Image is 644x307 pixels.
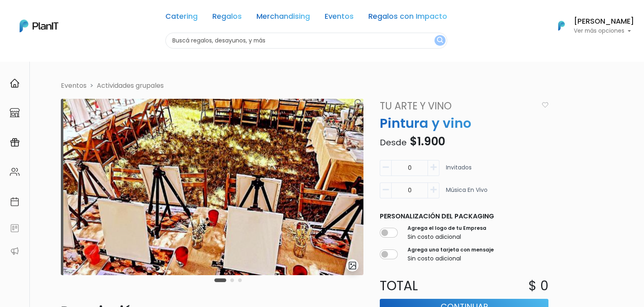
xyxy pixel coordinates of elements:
input: Buscá regalos, desayunos, y más [165,33,447,49]
img: search_button-432b6d5273f82d61273b3651a40e1bd1b912527efae98b1b7a1b2c0702e16a8d.svg [437,37,443,44]
a: Actividades grupales [97,81,164,90]
button: PlanIt Logo [PERSON_NAME] Ver más opciones [548,15,634,36]
span: $1.900 [410,133,445,149]
div: Carousel Pagination [212,275,244,285]
h6: [PERSON_NAME] [574,18,634,25]
img: people-662611757002400ad9ed0e3c099ab2801c6687ba6c219adb57efc949bc21e19d.svg [10,167,20,177]
span: Desde [380,137,407,148]
img: PlanIt Logo [553,17,570,35]
label: Agrega una tarjeta con mensaje [408,246,494,254]
button: Carousel Page 3 [238,278,242,282]
p: Ver más opciones [574,28,634,34]
p: Sin costo adicional [408,233,486,241]
label: Agrega el logo de tu Empresa [408,225,486,232]
a: Eventos [325,13,354,23]
img: calendar-87d922413cdce8b2cf7b7f5f62616a5cf9e4887200fb71536465627b3292af00.svg [10,197,20,207]
img: feedback-78b5a0c8f98aac82b08bfc38622c3050aee476f2c9584af64705fc4e61158814.svg [10,223,20,233]
nav: breadcrumb [56,81,592,92]
img: Captura_de_pantalla_2024-02-09_155453.png [61,99,363,275]
img: PlanIt Logo [20,20,58,32]
p: Personalización del packaging [380,211,548,221]
a: Regalos [212,13,242,23]
li: Eventos [61,81,87,91]
img: campaigns-02234683943229c281be62815700db0a1741e53638e28bf9629b52c665b00959.svg [10,138,20,147]
img: home-e721727adea9d79c4d83392d1f703f7f8bce08238fde08b1acbfd93340b81755.svg [10,78,20,88]
button: Carousel Page 1 (Current Slide) [214,278,226,282]
a: TU ARTE Y VINO [375,99,539,113]
img: gallery-light [348,261,357,270]
a: Regalos con Impacto [368,13,447,23]
button: Carousel Page 2 [230,278,234,282]
p: Total [375,276,464,296]
p: Música en vivo [446,186,488,202]
p: Sin costo adicional [408,254,494,263]
p: $ 0 [528,276,548,296]
a: Merchandising [256,13,310,23]
img: partners-52edf745621dab592f3b2c58e3bca9d71375a7ef29c3b500c9f145b62cc070d4.svg [10,246,20,256]
p: Pintura y vino [375,113,553,133]
p: Invitados [446,163,472,179]
a: Catering [165,13,198,23]
img: heart_icon [542,102,548,108]
img: marketplace-4ceaa7011d94191e9ded77b95e3339b90024bf715f7c57f8cf31f2d8c509eaba.svg [10,108,20,118]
